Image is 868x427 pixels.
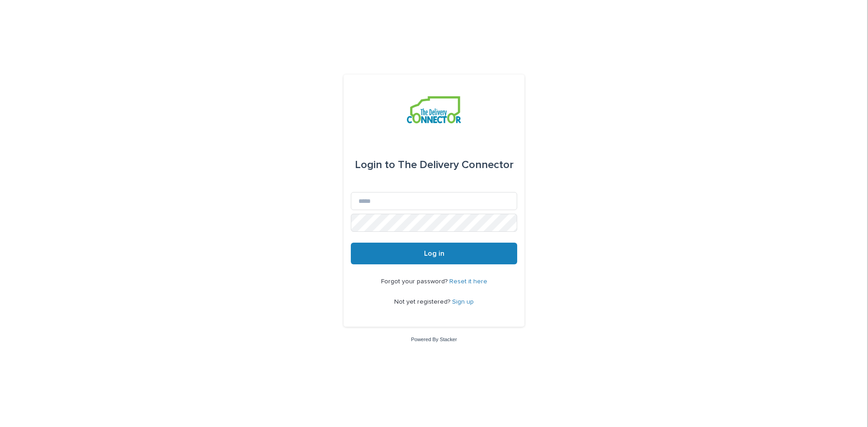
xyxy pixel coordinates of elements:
span: Log in [424,250,444,257]
a: Sign up [452,299,474,305]
img: aCWQmA6OSGG0Kwt8cj3c [407,96,461,123]
span: Forgot your password? [381,278,449,285]
span: Login to [355,160,395,170]
a: Reset it here [449,278,487,285]
button: Log in [351,243,517,264]
span: Not yet registered? [394,299,452,305]
a: Powered By Stacker [411,337,457,342]
div: The Delivery Connector [355,152,514,178]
